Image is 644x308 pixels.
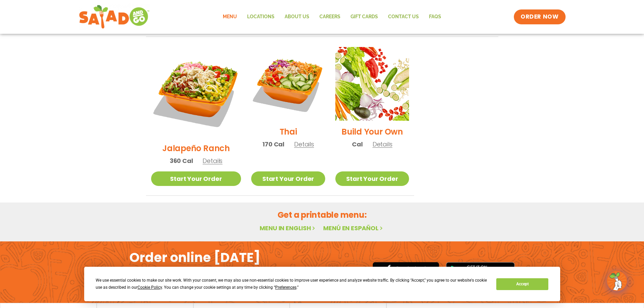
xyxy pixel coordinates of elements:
[251,171,325,186] a: Start Your Order
[521,13,558,21] span: ORDER NOW
[514,9,565,24] a: ORDER NOW
[170,156,193,165] span: 360 Cal
[84,267,560,301] div: Cookie Consent Prompt
[294,140,314,148] span: Details
[202,157,222,165] span: Details
[129,249,260,266] h2: Order online [DATE]
[96,277,488,291] div: We use essential cookies to make our site work. With your consent, we may also use non-essential ...
[162,142,230,154] h2: Jalapeño Ranch
[262,140,284,149] span: 170 Cal
[151,47,241,137] img: Product photo for Jalapeño Ranch Salad
[138,285,162,290] span: Cookie Policy
[260,224,316,232] a: Menu in English
[151,171,241,186] a: Start Your Order
[345,9,383,25] a: GIFT CARDS
[323,224,384,232] a: Menú en español
[251,47,325,121] img: Product photo for Thai Salad
[373,261,439,283] img: appstore
[280,9,314,25] a: About Us
[496,278,548,290] button: Accept
[335,171,409,186] a: Start Your Order
[341,126,403,138] h2: Build Your Own
[146,209,498,221] h2: Get a printable menu:
[79,3,150,30] img: new-SAG-logo-768×292
[373,140,392,148] span: Details
[218,9,242,25] a: Menu
[383,9,424,25] a: Contact Us
[280,126,297,138] h2: Thai
[275,285,296,290] span: Preferences
[242,9,280,25] a: Locations
[446,262,515,282] img: google_play
[335,47,409,121] img: Product photo for Build Your Own
[607,271,626,290] img: wpChatIcon
[352,140,362,149] span: Cal
[424,9,446,25] a: FAQs
[218,9,446,25] nav: Menu
[314,9,345,25] a: Careers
